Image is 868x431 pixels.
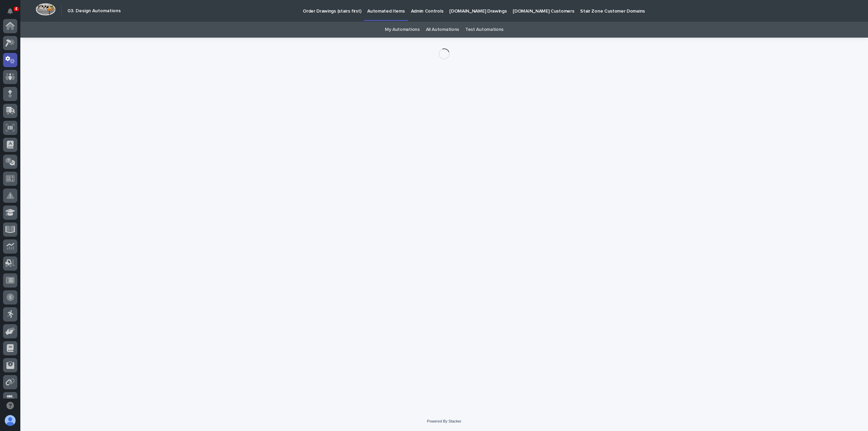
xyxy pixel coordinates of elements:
[3,398,17,413] button: Open support chat
[36,3,56,16] img: Workspace Logo
[15,6,17,11] p: 4
[465,22,504,38] a: Test Automations
[427,419,461,423] a: Powered By Stacker
[8,8,17,19] div: Notifications4
[385,22,420,38] a: My Automations
[67,8,121,14] h2: 03. Design Automations
[426,22,459,38] a: All Automations
[3,4,17,18] button: Notifications
[3,413,17,428] button: users-avatar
